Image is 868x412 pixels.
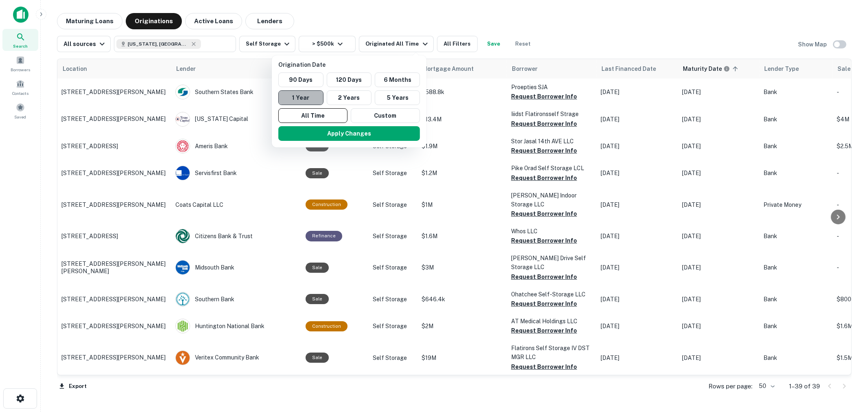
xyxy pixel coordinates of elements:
p: Origination Date [278,60,423,69]
button: 90 Days [278,72,324,87]
button: 6 Months [375,72,420,87]
button: Custom [351,108,420,123]
button: 2 Years [327,90,372,105]
button: All Time [278,108,348,123]
button: 5 Years [375,90,420,105]
iframe: Chat Widget [827,347,868,386]
button: Apply Changes [278,126,420,141]
button: 120 Days [327,72,372,87]
button: 1 Year [278,90,324,105]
